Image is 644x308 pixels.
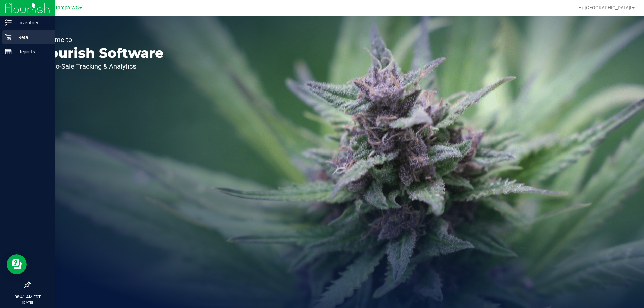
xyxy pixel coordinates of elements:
[12,19,52,27] p: Inventory
[55,5,79,11] span: Tampa WC
[36,63,164,70] p: Seed-to-Sale Tracking & Analytics
[578,5,631,10] span: Hi, [GEOGRAPHIC_DATA]!
[3,300,52,305] p: [DATE]
[5,48,12,55] inline-svg: Reports
[3,294,52,300] p: 08:41 AM EDT
[36,36,164,43] p: Welcome to
[36,46,164,60] p: Flourish Software
[12,33,52,41] p: Retail
[7,254,27,274] iframe: Resource center
[5,34,12,41] inline-svg: Retail
[5,19,12,26] inline-svg: Inventory
[12,48,52,56] p: Reports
